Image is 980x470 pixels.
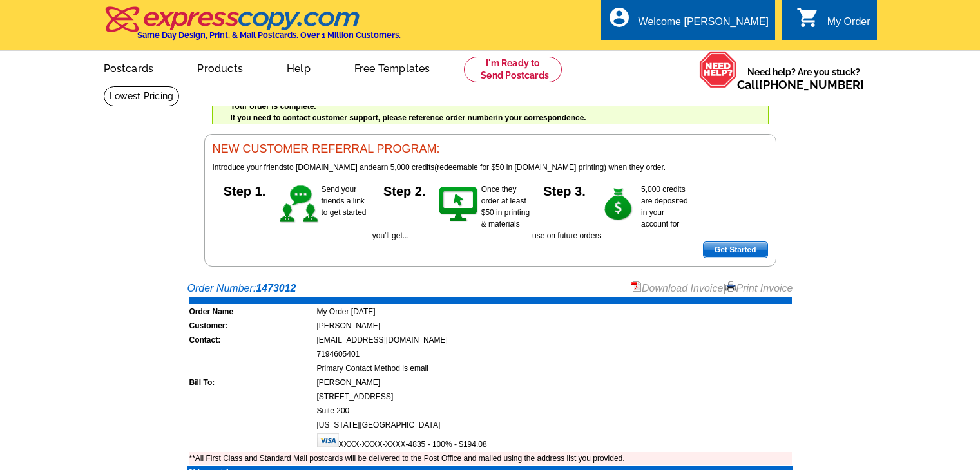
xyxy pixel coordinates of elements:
[608,6,631,29] i: account_circle
[437,183,481,226] img: step-2.gif
[699,51,737,88] img: help
[322,185,367,217] span: Send your friends a link to get started
[316,348,792,361] td: 7194605401
[372,163,434,172] span: earn 5,000 credits
[213,162,768,173] p: to [DOMAIN_NAME] and (redeemable for $50 in [DOMAIN_NAME] printing) when they order.
[213,163,287,172] span: Introduce your friends
[532,183,597,196] h5: Step 3.
[372,183,437,196] h5: Step 2.
[316,376,792,389] td: [PERSON_NAME]
[231,102,316,111] strong: Your order is complete.
[189,319,315,332] td: Customer:
[213,183,277,196] h5: Step 1.
[759,78,864,91] a: [PHONE_NUMBER]
[597,183,641,226] img: step-3.gif
[177,52,264,82] a: Products
[631,281,793,296] div: |
[189,376,315,389] td: Bill To:
[316,433,792,451] td: XXXX-XXXX-XXXX-4835 - 100% - $194.08
[631,281,642,292] img: small-pdf-icon.gif
[277,183,322,226] img: step-1.gif
[796,14,870,30] a: shopping_cart My Order
[704,242,767,258] span: Get Started
[316,362,792,375] td: Primary Contact Method is email
[372,185,530,240] span: Once they order at least $50 in printing & materials you'll get...
[532,185,688,240] span: 5,000 credits are deposited in your account for use on future orders
[104,15,401,40] a: Same Day Design, Print, & Mail Postcards. Over 1 Million Customers.
[827,16,870,34] div: My Order
[137,30,401,40] h4: Same Day Design, Print, & Mail Postcards. Over 1 Million Customers.
[631,283,723,294] a: Download Invoice
[725,283,793,294] a: Print Invoice
[334,52,451,82] a: Free Templates
[737,78,864,91] span: Call
[316,404,792,417] td: Suite 200
[639,16,769,34] div: Welcome [PERSON_NAME]
[317,433,339,447] img: visa.gif
[703,241,768,258] a: Get Started
[256,283,296,294] strong: 1473012
[213,142,768,156] h3: NEW CUSTOMER REFERRAL PROGRAM:
[266,52,331,82] a: Help
[187,281,793,296] div: Order Number:
[316,305,792,318] td: My Order [DATE]
[796,6,820,29] i: shopping_cart
[316,319,792,332] td: [PERSON_NAME]
[316,334,792,346] td: [EMAIL_ADDRESS][DOMAIN_NAME]
[189,305,315,318] td: Order Name
[181,126,194,126] img: u
[83,52,175,82] a: Postcards
[737,66,870,91] span: Need help? Are you stuck?
[316,390,792,403] td: [STREET_ADDRESS]
[189,452,792,465] td: **All First Class and Standard Mail postcards will be delivered to the Post Office and mailed usi...
[189,334,315,346] td: Contact:
[316,418,792,431] td: [US_STATE][GEOGRAPHIC_DATA]
[725,281,736,292] img: small-print-icon.gif
[799,429,980,470] iframe: LiveChat chat widget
